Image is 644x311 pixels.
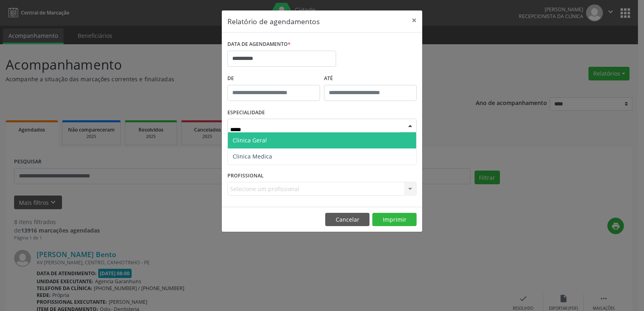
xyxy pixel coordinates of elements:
label: ESPECIALIDADE [227,107,265,119]
label: De [227,72,320,85]
h5: Relatório de agendamentos [227,16,320,27]
button: Close [406,10,422,30]
button: Imprimir [372,213,417,227]
button: Cancelar [325,213,369,227]
span: Clinica Medica [233,152,272,160]
label: ATÉ [324,72,417,85]
span: Clinica Geral [233,136,267,144]
label: PROFISSIONAL [227,169,264,182]
label: DATA DE AGENDAMENTO [227,38,291,51]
